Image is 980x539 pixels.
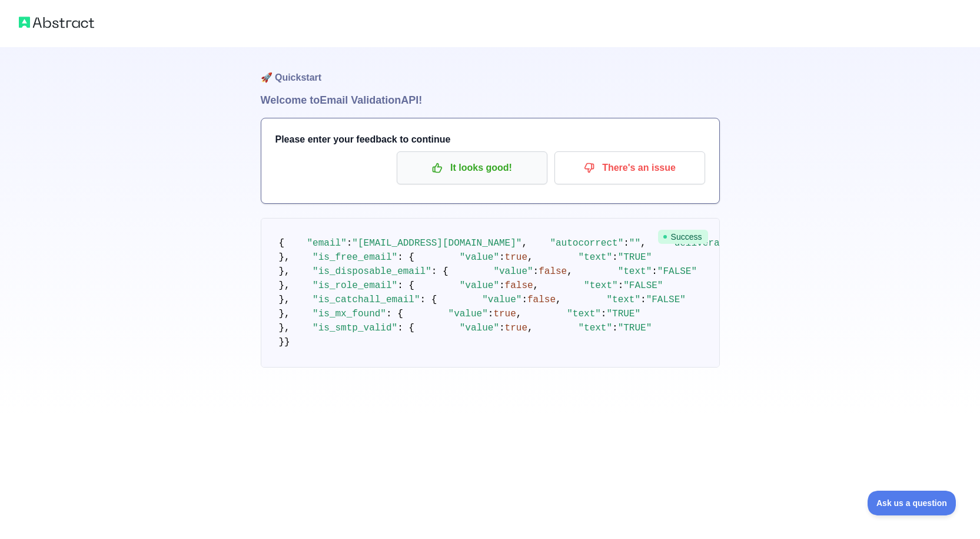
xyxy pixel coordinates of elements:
span: Success [658,230,708,244]
span: : [652,266,657,277]
span: : [612,323,618,333]
span: false [539,266,567,277]
span: , [516,309,522,319]
h1: 🚀 Quickstart [261,47,720,92]
span: "email" [307,238,347,249]
span: : [488,309,494,319]
span: : [499,323,505,333]
span: "is_catchall_email" [313,295,420,305]
span: : [499,252,505,263]
h1: Welcome to Email Validation API! [261,92,720,108]
span: "value" [482,295,521,305]
span: , [527,323,533,333]
span: "text" [578,252,612,263]
span: "text" [618,266,652,277]
span: , [640,238,646,249]
span: "is_smtp_valid" [313,323,397,333]
span: : [623,238,629,249]
span: true [493,309,516,319]
button: It looks good! [397,151,547,184]
p: There's an issue [563,158,696,178]
span: : [533,266,539,277]
span: "is_free_email" [313,252,397,263]
span: : [618,280,624,291]
span: , [533,280,539,291]
span: "value" [449,309,488,319]
span: "text" [584,280,618,291]
span: : { [386,309,403,319]
span: : { [420,295,437,305]
span: "value" [460,280,499,291]
span: : { [397,252,414,263]
span: { [279,238,285,249]
span: : [347,238,353,249]
span: , [556,295,562,305]
span: , [521,238,527,249]
span: "deliverability" [669,238,759,249]
span: "TRUE" [618,252,652,263]
p: It looks good! [406,158,539,178]
span: "text" [567,309,601,319]
span: "[EMAIL_ADDRESS][DOMAIN_NAME]" [352,238,521,249]
span: , [527,252,533,263]
span: true [505,252,527,263]
span: : [521,295,527,305]
span: : [640,295,646,305]
span: , [567,266,573,277]
span: "FALSE" [623,280,663,291]
span: "text" [606,295,640,305]
span: "value" [460,323,499,333]
span: : { [397,323,414,333]
span: "is_role_email" [313,280,397,291]
span: "TRUE" [606,309,640,319]
span: : [499,280,505,291]
span: "" [629,238,640,249]
span: "autocorrect" [550,238,623,249]
span: "text" [578,323,612,333]
span: : { [431,266,449,277]
iframe: Toggle Customer Support [868,491,956,515]
button: There's an issue [554,151,705,184]
span: true [505,323,527,333]
span: "FALSE" [646,295,686,305]
span: "TRUE" [618,323,652,333]
span: "value" [460,252,499,263]
span: "FALSE" [657,266,697,277]
span: "is_disposable_email" [313,266,431,277]
img: Abstract logo [19,14,94,31]
span: : [601,309,607,319]
span: : [612,252,618,263]
span: "is_mx_found" [313,309,386,319]
span: false [505,280,533,291]
span: false [527,295,556,305]
span: : { [397,280,414,291]
h3: Please enter your feedback to continue [275,133,705,147]
span: "value" [493,266,533,277]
